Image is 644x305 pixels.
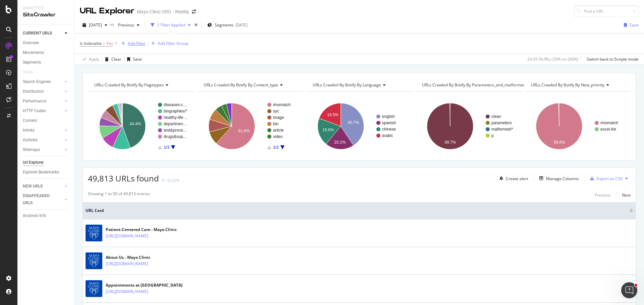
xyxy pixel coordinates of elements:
div: Movements [23,49,44,56]
text: biographies/* [164,109,187,113]
text: 19.5% [327,112,338,117]
button: Save [621,20,639,30]
div: Url Explorer [23,159,44,166]
div: Outlinks [23,137,38,144]
a: Url Explorer [23,159,69,166]
div: A chart. [416,97,521,155]
div: Switch back to Simple mode [587,56,639,62]
text: healthy-life… [164,115,187,120]
div: Next [622,192,631,198]
text: video [273,134,283,139]
a: CURRENT URLS [23,30,63,37]
div: Create alert [506,176,528,181]
text: english [382,114,395,119]
div: Export as CSV [597,176,623,181]
text: parameters [491,121,512,125]
a: Segments [23,59,69,66]
a: Movements [23,49,69,56]
div: +0.22% [166,177,179,183]
button: Next [622,191,631,199]
a: [URL][DOMAIN_NAME] [106,288,148,295]
text: 19.6% [323,128,334,132]
div: Previous [595,192,611,198]
div: Save [630,22,639,28]
text: clean [491,114,501,119]
a: Overview [23,40,69,47]
img: main image [86,252,102,269]
div: times [193,22,199,28]
text: departmen… [164,122,187,126]
button: Create alert [497,173,528,184]
a: Performance [23,98,63,105]
svg: A chart. [525,97,630,155]
div: Add Filter [128,41,146,46]
span: Yes [106,39,113,48]
text: 1/3 [164,145,169,150]
text: #nomatch [273,102,291,107]
div: Explorer Bookmarks [23,169,59,176]
button: Add Filter Group [149,40,188,48]
text: #nomatch [600,121,618,125]
text: 99.7% [444,140,456,145]
a: Search Engines [23,78,63,85]
button: Switch back to Simple mode [584,54,639,65]
text: chinese [382,127,396,132]
text: diseases-c… [164,102,187,107]
div: Segments [23,59,41,66]
div: 24.95 % URLs ( 50K on 200K ) [527,56,578,62]
div: HTTP Codes [23,107,46,115]
text: 1/2 [273,145,279,150]
button: Manage Columns [537,174,579,182]
span: URLs Crawled By Botify By content_type [204,82,278,88]
text: syc [273,109,279,113]
div: Performance [23,98,46,105]
div: SiteCrawler [23,11,69,19]
button: Segments[DATE] [205,20,250,30]
h4: URLs Crawled By Botify By language [311,80,406,90]
div: Mayo Clinic ORG - Weekly [137,8,189,15]
div: NEW URLS [23,183,43,190]
span: Segments [215,22,233,28]
iframe: Intercom live chat [621,282,637,298]
text: 20.2% [334,140,346,145]
text: test&proce… [164,128,187,133]
span: 2025 Sep. 17th [89,22,102,28]
div: Appointments at [GEOGRAPHIC_DATA] [106,282,182,288]
div: URL Explorer [80,5,134,17]
text: 99.6% [554,140,565,145]
text: excel-list [600,127,616,132]
div: Visits [23,69,33,76]
a: DISAPPEARED URLS [23,193,63,207]
div: Clear [111,56,121,62]
div: Search Engines [23,78,51,85]
button: Apply [80,54,99,65]
div: Add Filter Group [158,41,188,46]
a: Visits [23,69,40,76]
a: Outlinks [23,137,63,144]
div: arrow-right-arrow-left [192,9,196,14]
a: [URL][DOMAIN_NAME] [106,233,148,239]
div: Sitemaps [23,146,40,153]
button: Clear [102,54,121,65]
text: 61.6% [238,129,250,133]
div: Save [133,56,142,62]
svg: A chart. [197,97,302,155]
span: URLs Crawled By Botify By language [313,82,381,88]
div: CURRENT URLS [23,30,52,37]
a: Sitemaps [23,146,63,153]
span: Is Indexable [80,41,102,46]
span: 49,813 URLs found [88,173,159,184]
span: URL Card [86,208,628,214]
img: main image [86,225,102,241]
text: image [273,115,284,120]
button: Add Filter [119,40,146,48]
button: Previous [115,20,142,30]
div: [DATE] [235,22,248,28]
div: 1 Filter Applied [157,22,185,28]
div: Patient-Centered Care - Mayo Clinic [106,227,177,233]
text: article [273,128,284,133]
text: arabic [382,133,393,138]
a: Inlinks [23,127,63,134]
